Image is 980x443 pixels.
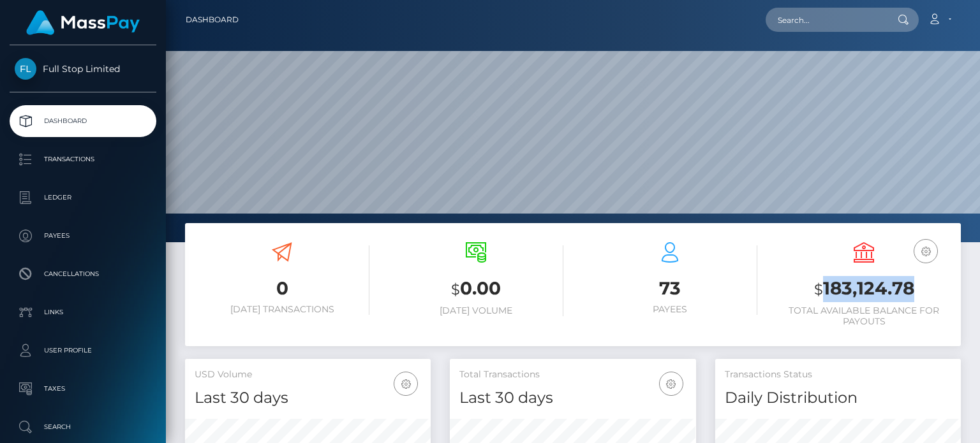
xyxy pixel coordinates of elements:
h3: 0 [195,276,369,301]
p: User Profile [15,341,151,360]
a: Dashboard [186,6,239,33]
a: Transactions [10,143,156,175]
small: $ [451,280,460,298]
h4: Last 30 days [459,387,686,409]
img: MassPay Logo [26,10,140,35]
h4: Daily Distribution [725,387,951,409]
p: Search [15,418,151,437]
small: $ [814,280,823,298]
p: Ledger [15,188,151,207]
p: Transactions [15,150,151,169]
p: Payees [15,226,151,245]
h3: 183,124.78 [776,276,951,302]
span: Full Stop Limited [10,63,156,75]
p: Taxes [15,379,151,398]
h5: USD Volume [195,368,421,381]
a: Cancellations [10,258,156,290]
h6: Payees [583,304,757,315]
p: Cancellations [15,265,151,284]
img: Full Stop Limited [15,58,36,80]
a: Ledger [10,182,156,214]
p: Dashboard [15,112,151,131]
h3: 73 [583,276,757,301]
h6: [DATE] Transactions [195,304,369,315]
h5: Transactions Status [725,368,951,381]
h6: [DATE] Volume [389,305,563,316]
a: Payees [10,220,156,252]
h5: Total Transactions [459,368,686,381]
h6: Total Available Balance for Payouts [776,305,951,327]
input: Search... [766,8,886,32]
a: Dashboard [10,105,156,137]
h4: Last 30 days [195,387,421,409]
h3: 0.00 [389,276,563,302]
a: Links [10,296,156,328]
a: Taxes [10,373,156,405]
p: Links [15,303,151,322]
a: User Profile [10,335,156,367]
a: Search [10,411,156,443]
